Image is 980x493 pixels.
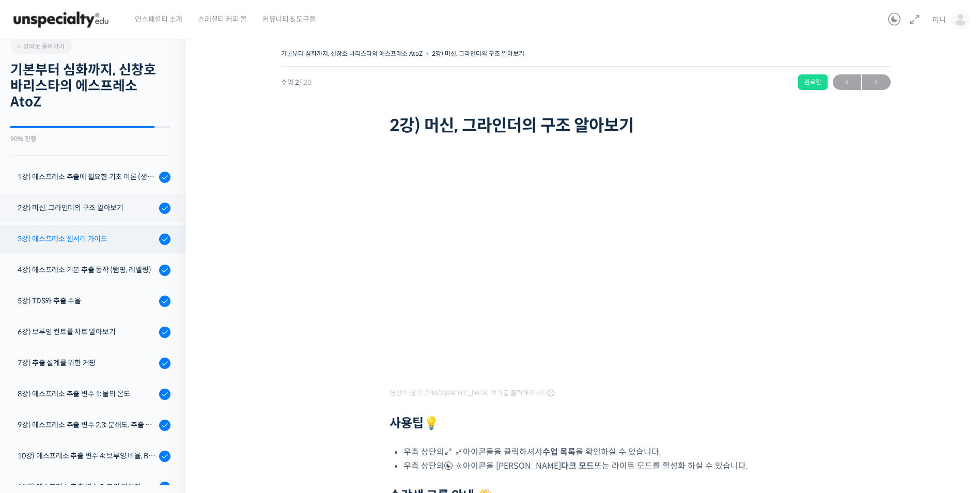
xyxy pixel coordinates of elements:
[18,295,156,306] div: 5강) TDS와 추출 수율
[932,15,946,24] span: 미니
[18,450,156,461] div: 10강) 에스프레소 추출 변수 4: 브루잉 비율, Brew Ratio
[10,136,170,142] div: 90% 진행
[542,446,575,457] b: 수업 목록
[862,75,891,89] span: →
[18,419,156,430] div: 9강) 에스프레소 추출 변수 2,3: 분쇄도, 추출 시간
[390,415,439,431] strong: 사용팁
[424,415,439,431] strong: 💡
[281,50,423,57] a: 기본부터 심화까지, 신창호 바리스타의 에스프레소 AtoZ
[833,74,861,90] a: ←이전
[432,50,524,57] a: 2강) 머신, 그라인더의 구조 알아보기
[403,445,782,459] li: 우측 상단의 아이콘들을 클릭하셔서 을 확인하실 수 있습니다.
[10,62,170,111] h2: 기본부터 심화까지, 신창호 바리스타의 에스프레소 AtoZ
[3,328,68,353] a: 홈
[18,357,156,368] div: 7강) 추출 설계를 위한 커핑
[18,171,156,182] div: 1강) 에스프레소 추출에 필요한 기초 이론 (생두, 가공, 로스팅)
[33,343,39,351] span: 홈
[133,328,198,353] a: 설정
[95,344,107,352] span: 대화
[390,116,782,135] h1: 2강) 머신, 그라인더의 구조 알아보기
[160,343,172,351] span: 설정
[833,75,861,89] span: ←
[281,79,312,86] span: 수업 2
[18,481,156,492] div: 11강) 에스프레소 추출 변수 5: 프리 인퓨전
[10,39,72,54] a: 강의로 돌아가기
[862,74,891,90] a: 다음→
[15,42,65,50] span: 강의로 돌아가기
[561,460,594,471] b: 다크 모드
[18,233,156,244] div: 3강) 에스프레소 센서리 가이드
[403,459,782,473] li: 우측 상단의 아이콘을 [PERSON_NAME] 또는 라이트 모드를 활성화 하실 수 있습니다.
[798,74,828,90] div: 완료함
[18,326,156,337] div: 6강) 브루잉 컨트롤 차트 알아보기
[18,202,156,213] div: 2강) 머신, 그라인더의 구조 알아보기
[68,328,133,353] a: 대화
[18,388,156,399] div: 8강) 에스프레소 추출 변수 1: 물의 온도
[18,264,156,275] div: 4강) 에스프레소 기본 추출 동작 (탬핑, 레벨링)
[390,389,554,397] span: 영상이 끊기[DEMOGRAPHIC_DATA] 여기를 클릭해주세요
[299,78,312,87] span: / 20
